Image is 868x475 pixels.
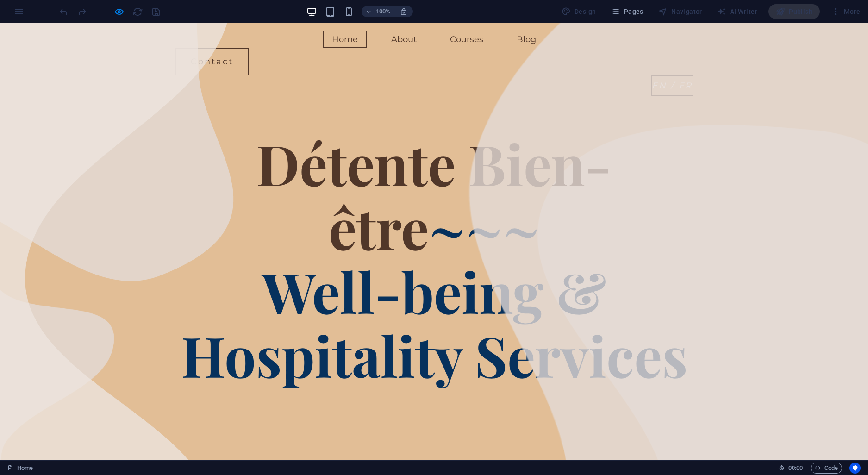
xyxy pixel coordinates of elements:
[400,7,408,16] i: On resize automatically adjust zoom level to fit chosen device.
[849,462,861,474] button: Usercentrics
[811,462,842,474] button: Code
[375,6,390,17] h6: 100%
[382,7,426,25] a: About
[779,462,803,474] h6: Session time
[441,7,493,25] a: Courses
[611,7,643,16] span: Pages
[323,7,367,25] a: Home
[362,6,394,17] button: 100%
[607,4,647,19] button: Pages
[795,464,796,471] span: :
[788,462,803,474] span: 00 00
[815,462,838,474] span: Code
[7,462,33,474] a: Click to cancel selection. Double-click to open Pages
[507,7,545,25] a: Blog
[558,4,600,19] div: Design (Ctrl+Alt+Y)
